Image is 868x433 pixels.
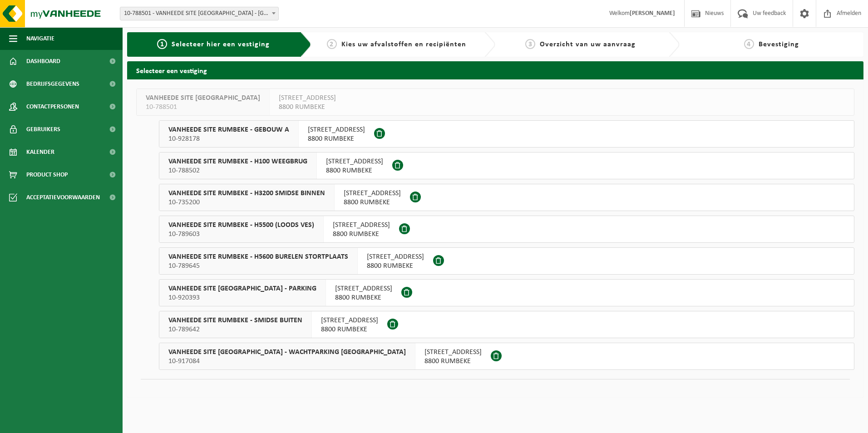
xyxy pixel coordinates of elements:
span: 10-788501 - VANHEEDE SITE RUMBEKE - RUMBEKE [120,7,279,20]
span: VANHEEDE SITE RUMBEKE - H5600 BURELEN STORTPLAATS [168,252,348,261]
span: 4 [744,39,754,49]
span: 8800 RUMBEKE [333,230,390,239]
span: VANHEEDE SITE RUMBEKE - H100 WEEGBRUG [168,157,307,166]
span: VANHEEDE SITE RUMBEKE - H3200 SMIDSE BINNEN [168,189,325,198]
span: 2 [327,39,337,49]
button: VANHEEDE SITE RUMBEKE - GEBOUW A 10-928178 [STREET_ADDRESS]8800 RUMBEKE [159,120,854,148]
span: 10-789642 [168,325,302,334]
span: VANHEEDE SITE [GEOGRAPHIC_DATA] - PARKING [168,284,316,293]
span: Kalender [26,141,54,163]
span: Bedrijfsgegevens [26,73,79,95]
span: Selecteer hier een vestiging [172,41,270,48]
strong: [PERSON_NAME] [630,10,675,17]
span: 8800 RUMBEKE [335,293,392,302]
span: 8800 RUMBEKE [344,198,401,207]
span: 10-735200 [168,198,325,207]
span: Overzicht van uw aanvraag [540,41,636,48]
span: Contactpersonen [26,95,79,118]
button: VANHEEDE SITE [GEOGRAPHIC_DATA] - WACHTPARKING [GEOGRAPHIC_DATA] 10-917084 [STREET_ADDRESS]8800 R... [159,343,854,370]
button: VANHEEDE SITE [GEOGRAPHIC_DATA] - PARKING 10-920393 [STREET_ADDRESS]8800 RUMBEKE [159,279,854,306]
span: [STREET_ADDRESS] [424,348,482,357]
span: 10-789645 [168,261,348,271]
span: [STREET_ADDRESS] [333,221,390,230]
span: 10-789603 [168,230,314,239]
span: Dashboard [26,50,60,73]
span: 10-788502 [168,166,307,175]
button: VANHEEDE SITE RUMBEKE - SMIDSE BUITEN 10-789642 [STREET_ADDRESS]8800 RUMBEKE [159,311,854,338]
button: VANHEEDE SITE RUMBEKE - H5600 BURELEN STORTPLAATS 10-789645 [STREET_ADDRESS]8800 RUMBEKE [159,247,854,275]
span: [STREET_ADDRESS] [326,157,383,166]
span: 8800 RUMBEKE [424,357,482,366]
span: VANHEEDE SITE RUMBEKE - H5500 (LOODS VES) [168,221,314,230]
span: 8800 RUMBEKE [326,166,383,175]
span: 10-788501 [146,103,260,112]
span: 8800 RUMBEKE [367,261,424,271]
button: VANHEEDE SITE RUMBEKE - H3200 SMIDSE BINNEN 10-735200 [STREET_ADDRESS]8800 RUMBEKE [159,184,854,211]
span: Navigatie [26,27,54,50]
span: [STREET_ADDRESS] [335,284,392,293]
span: [STREET_ADDRESS] [321,316,378,325]
span: 10-917084 [168,357,406,366]
span: 3 [525,39,535,49]
span: Acceptatievoorwaarden [26,186,100,209]
span: Gebruikers [26,118,60,141]
span: Product Shop [26,163,68,186]
span: VANHEEDE SITE [GEOGRAPHIC_DATA] - WACHTPARKING [GEOGRAPHIC_DATA] [168,348,406,357]
span: 8800 RUMBEKE [321,325,378,334]
span: VANHEEDE SITE [GEOGRAPHIC_DATA] [146,93,260,103]
span: [STREET_ADDRESS] [344,189,401,198]
span: 8800 RUMBEKE [279,103,336,112]
button: VANHEEDE SITE RUMBEKE - H100 WEEGBRUG 10-788502 [STREET_ADDRESS]8800 RUMBEKE [159,152,854,179]
button: VANHEEDE SITE RUMBEKE - H5500 (LOODS VES) 10-789603 [STREET_ADDRESS]8800 RUMBEKE [159,216,854,243]
span: Bevestiging [759,41,799,48]
span: [STREET_ADDRESS] [279,93,336,103]
span: [STREET_ADDRESS] [308,125,365,134]
span: 10-920393 [168,293,316,302]
span: 1 [157,39,167,49]
span: 10-928178 [168,134,289,143]
h2: Selecteer een vestiging [127,61,863,79]
span: [STREET_ADDRESS] [367,252,424,261]
span: 10-788501 - VANHEEDE SITE RUMBEKE - RUMBEKE [120,7,278,20]
span: VANHEEDE SITE RUMBEKE - SMIDSE BUITEN [168,316,302,325]
span: VANHEEDE SITE RUMBEKE - GEBOUW A [168,125,289,134]
span: Kies uw afvalstoffen en recipiënten [341,41,466,48]
span: 8800 RUMBEKE [308,134,365,143]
